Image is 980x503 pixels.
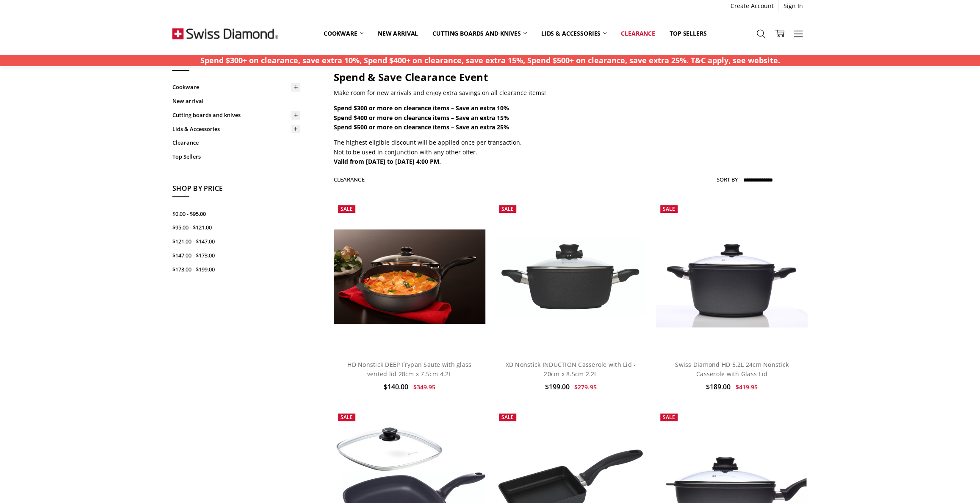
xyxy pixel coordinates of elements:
span: Sale [341,205,353,212]
strong: Spend $400 or more on clearance items – Save an extra 15% [334,114,509,122]
label: Sort By [717,173,738,186]
a: Cutting boards and knives [172,108,300,122]
span: $419.95 [736,383,758,391]
p: Make room for new arrivals and enjoy extra savings on all clearance items! [334,88,808,98]
span: $189.00 [706,382,731,391]
a: Top Sellers [662,24,714,43]
a: New arrival [371,24,425,43]
a: Swiss Diamond HD 5.2L 24cm Nonstick Casserole with Glass Lid [675,360,789,378]
a: XD Nonstick INDUCTION Casserole with Lid - 20cm x 8.5cm 2.2L [495,201,646,353]
span: $279.95 [574,383,596,391]
strong: Valid from [DATE] to [DATE] 4:00 PM. [334,157,441,165]
p: The highest eligible discount will be applied once per transaction. Not to be used in conjunction... [334,138,808,166]
a: HD Nonstick DEEP Frypan Saute with glass vented lid 28cm x 7.5cm 4.2L [347,360,471,378]
span: $140.00 [384,382,408,391]
a: Swiss Diamond HD 5.2L 24cm Nonstick Casserole with Glass Lid [656,201,808,353]
a: Lids & Accessories [534,24,614,43]
img: XD Nonstick INDUCTION Casserole with Lid - 20cm x 8.5cm 2.2L [495,238,646,316]
a: Clearance [614,24,662,43]
a: Top Sellers [172,150,300,164]
h1: Clearance [334,176,365,183]
span: Sale [341,414,353,421]
a: $0.00 - $95.00 [172,207,300,221]
img: Swiss Diamond HD 5.2L 24cm Nonstick Casserole with Glass Lid [656,226,808,327]
a: Clearance [172,136,300,150]
span: Sale [663,414,675,421]
strong: Spend $500 or more on clearance items – Save an extra 25% [334,123,509,131]
img: Free Shipping On Every Order [172,12,278,55]
a: $173.00 - $199.00 [172,263,300,277]
a: Cutting boards and knives [425,24,534,43]
img: HD Nonstick DEEP Frypan Saute with glass vented lid 28cm x 7.5cm 4.2L [334,229,485,324]
span: $349.95 [413,383,435,391]
a: $147.00 - $173.00 [172,249,300,263]
a: HD Nonstick DEEP Frypan Saute with glass vented lid 28cm x 7.5cm 4.2L [334,201,485,353]
a: $95.00 - $121.00 [172,221,300,235]
a: $121.00 - $147.00 [172,235,300,249]
a: Lids & Accessories [172,122,300,136]
h5: Shop By Price [172,183,300,198]
span: Sale [501,205,514,212]
a: Cookware [316,24,371,43]
p: Spend $300+ on clearance, save extra 10%, Spend $400+ on clearance, save extra 15%, Spend $500+ o... [200,55,780,66]
a: Cookware [172,80,300,94]
strong: Spend $300 or more on clearance items – Save an extra 10% [334,104,509,112]
span: $199.00 [545,382,569,391]
span: Sale [663,205,675,212]
a: XD Nonstick INDUCTION Casserole with Lid - 20cm x 8.5cm 2.2L [506,360,636,378]
a: New arrival [172,94,300,108]
span: Sale [501,414,514,421]
strong: Spend & Save Clearance Event [334,70,488,84]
